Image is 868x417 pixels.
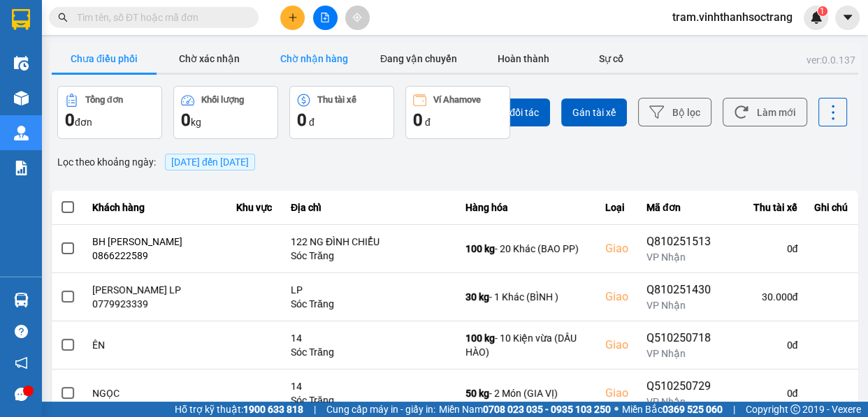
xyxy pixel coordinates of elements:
img: icon-new-feature [810,11,823,24]
span: 0 [297,110,307,130]
div: Giao [605,385,630,402]
button: Thu tài xế0 đ [289,86,394,139]
div: Giao [605,240,630,257]
div: - 10 Kiện vừa (DẦU HÀO) [465,331,588,359]
button: Sự cố [576,45,646,73]
div: BH [PERSON_NAME] [92,235,220,249]
div: đơn [65,109,154,131]
div: đ [297,109,386,131]
span: 100 kg [465,332,495,344]
div: Q810251430 [646,281,735,298]
div: - 20 Khác (BAO PP) [465,242,588,256]
img: solution-icon [14,161,29,175]
button: Tổng đơn0đơn [57,86,162,139]
th: Địa chỉ [282,191,457,225]
span: file-add [320,13,330,22]
div: 0866222589 [92,249,220,263]
button: Đang vận chuyển [366,45,471,73]
span: Lọc theo khoảng ngày : [57,154,156,170]
button: Chờ xác nhận [157,45,261,73]
div: Sóc Trăng [291,297,449,311]
span: 0 [65,110,75,130]
div: VP Nhận [646,298,735,312]
div: Ví Ahamove [433,95,481,105]
span: 30 kg [465,291,489,302]
div: VP Nhận [646,395,735,409]
div: Thu tài xế [751,199,797,216]
span: Miền Bắc [622,402,723,417]
div: Q510250729 [646,378,735,395]
img: warehouse-icon [14,91,29,105]
button: Hoàn thành [471,45,576,73]
th: Mã đơn [638,191,743,225]
th: Loại [597,191,638,225]
strong: 0708 023 035 - 0935 103 250 [483,404,611,415]
button: Chờ nhận hàng [261,45,366,73]
img: warehouse-icon [14,126,29,140]
div: NGỌC [92,386,220,400]
div: 14 [291,379,449,393]
div: Q510250718 [646,330,735,346]
div: kg [181,109,270,131]
button: Khối lượng0kg [173,86,278,139]
button: Chọn đối tác [473,98,550,126]
button: Ví Ahamove0 đ [405,86,510,139]
div: Giao [605,337,630,353]
span: search [58,13,68,22]
input: Tìm tên, số ĐT hoặc mã đơn [77,10,242,25]
div: 0 đ [751,338,797,352]
button: Chưa điều phối [52,45,157,73]
div: - 1 Khác (BÌNH ) [465,290,588,304]
span: 50 kg [465,388,489,399]
div: 30.000 đ [751,290,797,304]
div: VP Nhận [646,250,735,264]
span: message [15,388,28,401]
div: 0 đ [751,386,797,400]
span: plus [288,13,298,22]
span: notification [15,356,28,370]
th: Ghi chú [806,191,858,225]
div: Giao [605,288,630,305]
div: Q810251513 [646,233,735,250]
span: caret-down [841,11,854,24]
div: Tổng đơn [85,95,123,105]
span: | [314,402,316,417]
div: đ [413,109,502,131]
span: ⚪️ [614,407,619,412]
span: [DATE] đến [DATE] [165,154,255,170]
div: Sóc Trăng [291,345,449,359]
div: 0 đ [751,242,797,256]
strong: 0369 525 060 [663,404,723,415]
th: Hàng hóa [457,191,597,225]
button: Gán tài xế [561,98,627,126]
span: Miền Nam [439,402,611,417]
span: question-circle [15,325,28,338]
strong: 1900 633 818 [243,404,303,415]
span: Hỗ trợ kỹ thuật: [175,402,303,417]
span: 0 [413,110,423,130]
button: plus [280,6,305,30]
div: Sóc Trăng [291,249,449,263]
button: file-add [313,6,338,30]
span: tram.vinhthanhsoctrang [661,8,804,26]
span: 15/10/2025 đến 15/10/2025 [171,156,249,168]
span: copyright [790,404,800,414]
span: 0 [181,110,191,130]
button: Bộ lọc [638,98,711,126]
img: logo-vxr [12,9,30,30]
img: warehouse-icon [14,56,29,71]
th: Khu vực [228,191,282,225]
div: 0779923339 [92,297,220,311]
div: Khối lượng [201,95,244,105]
span: 100 kg [465,243,495,254]
button: aim [345,6,370,30]
span: 1 [820,6,825,16]
sup: 1 [818,6,827,16]
div: Thu tài xế [317,95,356,105]
th: Khách hàng [84,191,229,225]
div: 122 NG ĐÌNH CHIỂU [291,235,449,249]
button: Làm mới [723,98,807,126]
img: warehouse-icon [14,293,29,307]
div: LP [291,283,449,297]
div: ÊN [92,338,220,352]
